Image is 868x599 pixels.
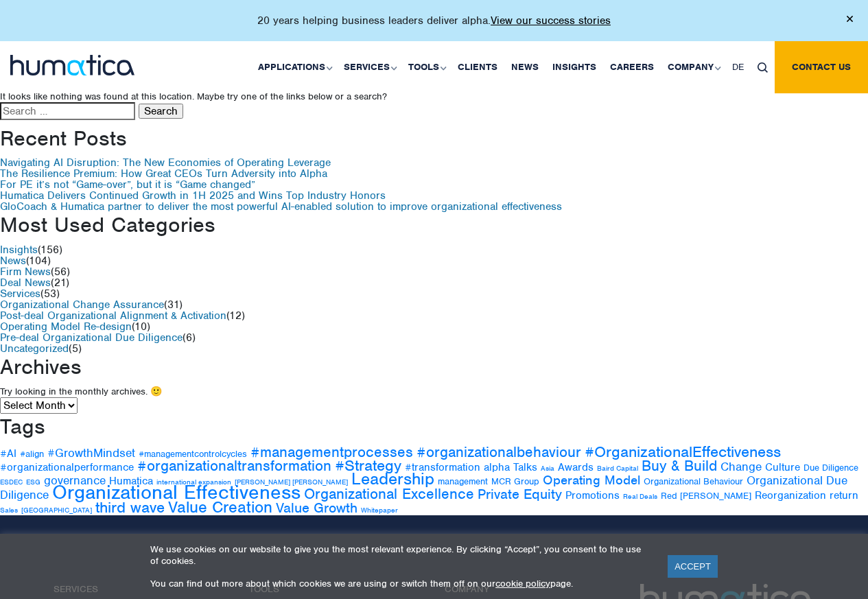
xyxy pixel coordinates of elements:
a: Operating Model (6 items) [543,471,640,489]
a: Services [337,41,401,93]
a: News [504,41,546,93]
a: #transformation (4 items) [405,460,480,474]
a: Due Diligence (3 items) [804,462,858,473]
a: Company [661,41,725,93]
span: DE [732,61,744,73]
a: #OrganizationalEffectiveness (9 items) [585,442,781,461]
a: return (4 items) [830,489,858,502]
img: logo [10,55,134,75]
a: Change (5 items) [720,459,762,474]
a: #organizationalbehaviour (8 items) [417,443,581,461]
a: #GrowthMindset (5 items) [47,445,135,460]
a: Humatica (4 items) [109,474,153,488]
a: MCR Group (3 items) [491,475,539,487]
a: Jen Jee Chan (2 items) [235,477,348,486]
a: Leadership (11 items) [351,468,434,489]
a: DE [725,41,751,93]
p: 20 years helping business leaders deliver alpha. [257,14,611,27]
input: Search [139,104,183,119]
a: Asia (2 items) [541,463,554,473]
a: Applications [251,41,337,93]
a: management (3 items) [438,475,488,487]
a: #managementcontrolcycles (3 items) [139,448,247,460]
a: Buy & Build (8 items) [642,456,717,475]
a: Careers [603,41,661,93]
a: Promotions (4 items) [565,489,620,502]
p: We use cookies on our website to give you the most relevant experience. By clicking “Accept”, you... [150,543,650,567]
a: Value Growth (7 items) [276,499,357,517]
a: #managementprocesses (8 items) [250,443,413,461]
a: Organizational Behaviour (3 items) [644,475,743,487]
a: Baird Capital (2 items) [597,463,638,473]
a: Organizational Excellence (8 items) [304,484,474,503]
a: ESG (2 items) [26,477,40,486]
a: Culture (4 items) [765,460,800,474]
a: Clients [451,41,504,93]
a: cookie policy [495,578,550,589]
a: #align (3 items) [20,448,44,460]
a: third wave (9 items) [95,497,165,517]
a: ACCEPT [668,555,718,578]
a: Contact us [775,41,868,93]
a: Singapore (2 items) [21,505,92,515]
a: Reorganization (4 items) [755,489,826,502]
img: search_icon [758,62,768,73]
a: alpha Talks (4 items) [484,460,537,474]
p: You can find out more about which cookies we are using or switch them off on our page. [150,578,650,589]
a: Private Equity (7 items) [478,485,562,503]
a: View our success stories [491,14,611,27]
a: governance (5 items) [44,473,106,488]
a: #organizationaltransformation (8 items) [137,456,331,475]
a: #Strategy (9 items) [335,456,401,475]
a: Real Deals (2 items) [623,491,657,501]
a: Tools [401,41,451,93]
a: Organizational Effectiveness (17 items) [52,480,301,504]
a: Red Herring (3 items) [661,490,751,502]
a: Insights [546,41,603,93]
a: Value Creation (10 items) [168,497,272,517]
a: Awards (4 items) [558,460,594,474]
a: Whitepaper (2 items) [361,505,398,515]
a: international expansion (2 items) [156,477,231,486]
